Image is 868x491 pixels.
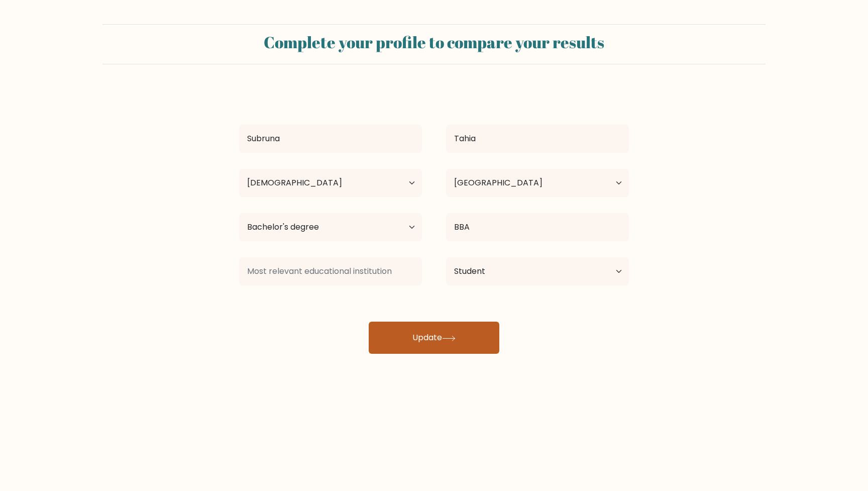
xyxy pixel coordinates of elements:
input: Most relevant educational institution [239,257,422,285]
button: Update [369,322,499,354]
h2: Complete your profile to compare your results [108,33,759,52]
input: First name [239,125,422,153]
input: Last name [446,125,629,153]
input: What did you study? [446,213,629,241]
